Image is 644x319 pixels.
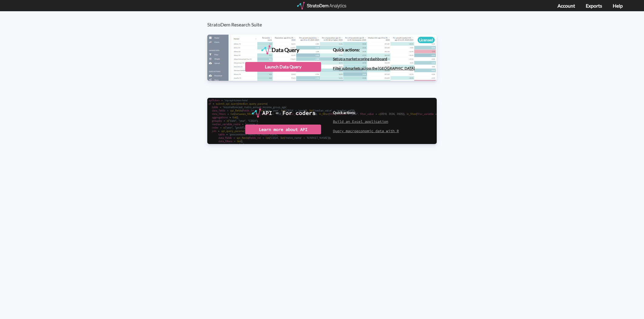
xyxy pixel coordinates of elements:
h4: Quick actions: [333,47,415,52]
a: Set up a market scoring dashboard [333,57,387,61]
h4: Quick actions: [333,111,399,115]
div: Learn more about API [245,125,321,134]
a: Account [558,3,575,9]
div: Launch Data Query [245,62,321,72]
div: Licensed [418,37,435,43]
a: Build an Excel application [333,119,388,124]
a: Exports [586,3,602,9]
div: Data Query [272,45,299,54]
div: API - For coders [262,108,316,118]
a: Help [613,3,623,9]
a: Filter submarkets across the [GEOGRAPHIC_DATA] [333,66,415,70]
h3: StratoDem Research Suite [207,11,443,27]
a: Query macroeconomic data with R [333,129,399,133]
